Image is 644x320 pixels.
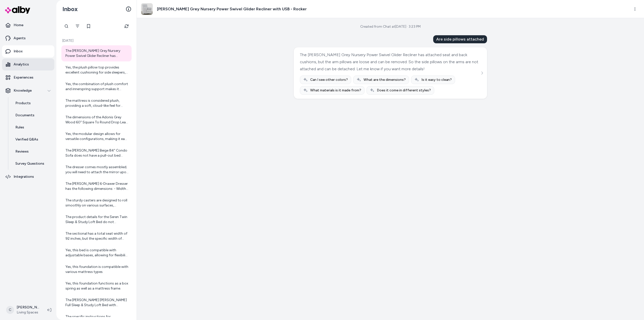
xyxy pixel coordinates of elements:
div: The [PERSON_NAME] 6-Drawer Dresser has the following dimensions: - Width: 57.9 inches - Height: 3... [65,181,129,191]
a: Experiences [2,72,54,84]
p: Reviews [15,149,29,154]
p: Home [14,23,23,28]
a: The mattress is considered plush, providing a soft, cloud-like feel for comfort. [61,95,132,111]
a: The [PERSON_NAME] 6-Drawer Dresser has the following dimensions: - Width: 57.9 inches - Height: 3... [61,178,132,194]
p: Survey Questions [15,161,44,166]
div: Created from Chat at [DATE] · 3:23 PM [360,24,421,29]
a: The dimensions of the Adonis Grey Wood 60" Square To Round Drop Leaf Counter Height Table are 60 ... [61,112,132,128]
a: The sturdy casters are designed to roll smoothly on various surfaces, including carpet. [61,195,132,211]
a: Agents [2,32,54,44]
div: The sectional has a total seat width of 92 inches, but the specific width of each individual seat... [65,231,129,241]
p: [DATE] [61,38,132,43]
a: Yes, this foundation functions as a box spring as well as a mattress frame. [61,278,132,294]
button: Filter [72,21,83,31]
a: Yes, this foundation is compatible with various mattress types. [61,261,132,277]
a: The sectional has a total seat width of 92 inches, but the specific width of each individual seat... [61,228,132,244]
a: Yes, this bed is compatible with adjustable bases, allowing for flexibility in your sleeping arra... [61,245,132,261]
span: Is it easy to clean? [421,77,452,82]
button: Knowledge [2,85,54,97]
img: alby Logo [5,6,30,14]
span: What materials is it made from? [310,88,361,93]
span: Living Spaces [17,310,39,315]
button: See more [479,70,485,76]
div: Yes, this foundation is compatible with various mattress types. [65,264,129,274]
a: Analytics [2,58,54,70]
span: Can I see other colors? [310,77,348,82]
h3: [PERSON_NAME] Grey Nursery Power Swivel Glider Recliner with USB - Rocker [157,6,307,12]
p: Experiences [14,75,33,80]
span: Does it come in different styles? [377,88,431,93]
div: The dimensions of the Adonis Grey Wood 60" Square To Round Drop Leaf Counter Height Table are 60 ... [65,115,129,125]
a: Verified Q&As [10,133,54,146]
div: Yes, the plush pillow top provides excellent cushioning for side sleepers, offering support and c... [65,65,129,75]
a: The [PERSON_NAME] [PERSON_NAME] Full Sleep & Study Loft Bed with Storage - Drawers features a swi... [61,295,132,311]
div: Yes, this bed is compatible with adjustable bases, allowing for flexibility in your sleeping arra... [65,248,129,258]
div: The [PERSON_NAME] [PERSON_NAME] Full Sleep & Study Loft Bed with Storage - Drawers features a swi... [65,298,129,308]
div: Yes, this foundation functions as a box spring as well as a mattress frame. [65,281,129,291]
img: 247517_grey_fabric_swivel_glider_signature_01.jpg [141,3,153,15]
h2: Inbox [62,5,78,13]
a: Integrations [2,171,54,183]
p: Agents [14,36,26,41]
a: The [PERSON_NAME] Beige 84" Condo Sofa does not have a pull-out bed feature. It is designed as a ... [61,145,132,161]
a: Home [2,19,54,31]
a: Products [10,97,54,109]
span: What are the dimensions? [364,77,406,82]
div: Are side pillows attached [433,35,487,43]
div: The dresser comes mostly assembled; you will need to attach the mirror upon delivery. [65,165,129,175]
a: The [PERSON_NAME] Grey Nursery Power Swivel Glider Recliner has attached seat and back cushions, ... [61,45,132,61]
div: The [PERSON_NAME] Grey Nursery Power Swivel Glider Recliner has attached seat and back cushions, ... [300,51,480,73]
a: Reviews [10,146,54,158]
div: The sturdy casters are designed to roll smoothly on various surfaces, including carpet. [65,198,129,208]
a: Inbox [2,45,54,57]
button: Refresh [122,21,132,31]
p: Rules [15,125,24,130]
a: Rules [10,121,54,133]
a: Yes, the modular design allows for versatile configurations, making it easy to rearrange the sect... [61,128,132,145]
a: Yes, the combination of plush comfort and innerspring support makes it suitable for back sleepers... [61,79,132,95]
div: Yes, the combination of plush comfort and innerspring support makes it suitable for back sleepers... [65,82,129,92]
div: The [PERSON_NAME] Grey Nursery Power Swivel Glider Recliner has attached seat and back cushions, ... [65,48,129,58]
a: Survey Questions [10,158,54,170]
a: The product details for the Seren Twin Sleep & Study Loft Bed do not explicitly mention the heigh... [61,211,132,228]
div: Yes, the modular design allows for versatile configurations, making it easy to rearrange the sect... [65,131,129,141]
div: The [PERSON_NAME] Beige 84" Condo Sofa does not have a pull-out bed feature. It is designed as a ... [65,148,129,158]
p: Inbox [14,49,23,54]
a: Yes, the plush pillow top provides excellent cushioning for side sleepers, offering support and c... [61,62,132,78]
a: Documents [10,109,54,121]
p: [PERSON_NAME] [17,305,39,310]
p: Verified Q&As [15,137,38,142]
p: Documents [15,113,34,118]
a: The dresser comes mostly assembled; you will need to attach the mirror upon delivery. [61,162,132,178]
span: C [6,306,14,314]
div: The mattress is considered plush, providing a soft, cloud-like feel for comfort. [65,98,129,108]
p: Integrations [14,174,34,179]
p: Analytics [14,62,29,67]
div: The product details for the Seren Twin Sleep & Study Loft Bed do not explicitly mention the heigh... [65,215,129,225]
button: C[PERSON_NAME]Living Spaces [3,302,43,318]
p: Products [15,101,31,106]
p: Knowledge [14,88,32,93]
